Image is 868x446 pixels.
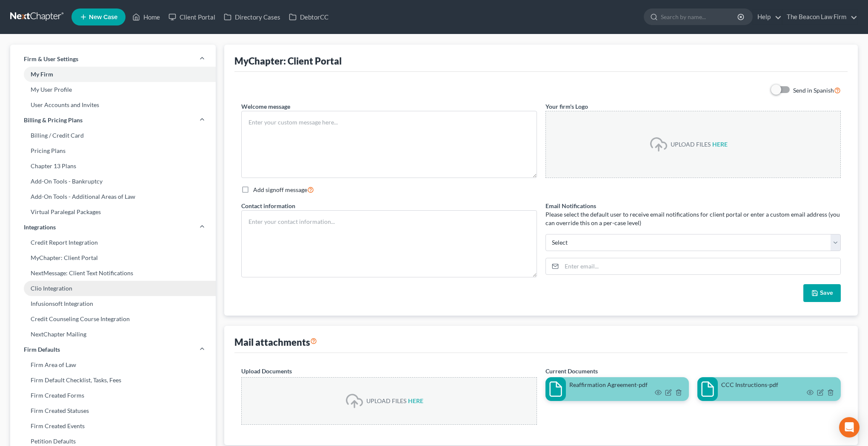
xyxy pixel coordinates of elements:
a: Firm Area of Law [10,357,216,373]
a: Credit Counseling Course Integration [10,311,216,327]
label: Your firm's Logo [545,102,841,111]
a: Infusionsoft Integration [10,296,216,311]
div: MyChapter: Client Portal [234,55,342,67]
a: Firm Default Checklist, Tasks, Fees [10,373,216,388]
div: UPLOAD FILES [366,397,406,405]
a: Virtual Paralegal Packages [10,204,216,220]
span: New Case [89,14,117,20]
label: Welcome message [241,102,290,111]
a: Client Portal [164,9,220,25]
span: Firm Defaults [24,345,60,354]
a: Firm Created Statuses [10,403,216,418]
span: Firm & User Settings [24,55,78,63]
a: The Beacon Law Firm [782,9,857,25]
label: Contact information [241,201,295,210]
span: Billing & Pricing Plans [24,116,83,124]
a: Help [753,9,782,25]
a: Directory Cases [220,9,285,25]
input: Search by name... [661,9,739,25]
div: Reaffirmation Agreement-pdf [569,381,685,389]
a: Add-On Tools - Additional Areas of Law [10,189,216,204]
a: Home [128,9,164,25]
a: Firm Created Forms [10,388,216,403]
input: Enter email... [562,258,841,274]
a: User Accounts and Invites [10,97,216,113]
a: Integrations [10,220,216,235]
label: Email Notifications [545,201,596,210]
a: Billing / Credit Card [10,128,216,143]
a: Credit Report Integration [10,235,216,250]
div: UPLOAD FILES [671,140,711,149]
a: Pricing Plans [10,143,216,158]
span: Integrations [24,223,56,231]
a: Firm Defaults [10,342,216,357]
div: Open Intercom Messenger [839,417,859,438]
p: Please select the default user to receive email notifications for client portal or enter a custom... [545,210,841,227]
span: Add signoff message [253,186,307,193]
div: Mail attachments [234,336,317,348]
label: Upload Documents [241,367,292,375]
a: Billing & Pricing Plans [10,113,216,128]
a: NextChapter Mailing [10,327,216,342]
div: CCC Instructions-pdf [721,381,837,389]
a: My Firm [10,67,216,82]
a: Firm & User Settings [10,51,216,67]
a: DebtorCC [285,9,333,25]
button: Save [803,284,841,302]
a: Clio Integration [10,281,216,296]
a: Chapter 13 Plans [10,158,216,174]
a: My User Profile [10,82,216,97]
a: Add-On Tools - Bankruptcy [10,174,216,189]
span: Send in Spanish [793,87,834,94]
a: NextMessage: Client Text Notifications [10,265,216,281]
a: Firm Created Events [10,418,216,434]
label: Current Documents [545,367,598,375]
a: MyChapter: Client Portal [10,250,216,265]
